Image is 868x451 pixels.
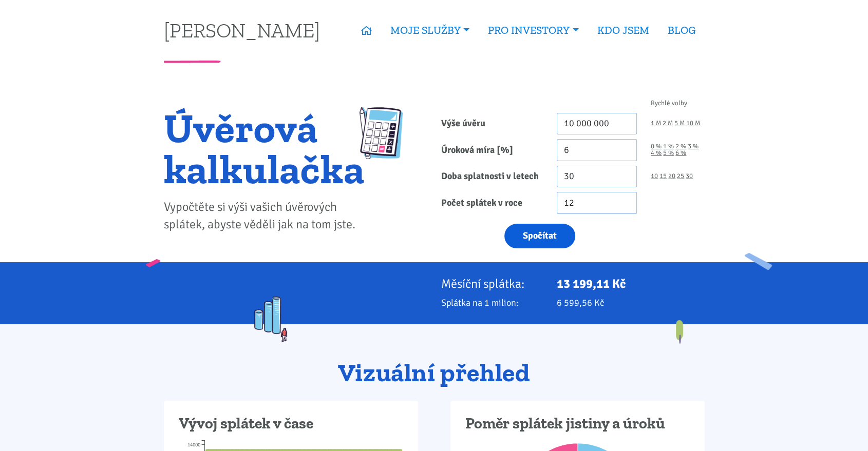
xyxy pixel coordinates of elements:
a: 5 M [674,120,685,127]
a: PRO INVESTORY [479,18,588,42]
a: 0 % [651,143,662,150]
label: Úroková míra [%] [434,139,550,161]
a: 5 % [663,150,674,156]
label: Počet splátek v roce [434,192,550,214]
a: 3 % [688,143,699,150]
h3: Vývoj splátek v čase [179,414,403,434]
a: 1 % [663,143,674,150]
a: 6 % [675,150,686,156]
h1: Úvěrová kalkulačka [164,107,365,189]
h3: Poměr splátek jistiny a úroků [465,414,690,434]
a: 1 M [651,120,661,127]
a: BLOG [658,18,705,42]
a: [PERSON_NAME] [164,20,320,40]
span: Rychlé volby [651,100,687,107]
tspan: 14000 [187,442,200,448]
a: 15 [659,173,667,180]
a: 20 [668,173,675,180]
a: 25 [677,173,684,180]
label: Výše úvěru [434,113,550,135]
p: 6 599,56 Kč [557,296,705,310]
a: 10 M [686,120,700,127]
a: 30 [686,173,693,180]
button: Spočítat [504,224,575,249]
p: Měsíční splátka: [441,277,543,291]
p: Splátka na 1 milion: [441,296,543,310]
label: Doba splatnosti v letech [434,166,550,188]
a: 10 [651,173,658,180]
p: Vypočtěte si výši vašich úvěrových splátek, abyste věděli jak na tom jste. [164,199,365,233]
a: 2 M [663,120,673,127]
a: MOJE SLUŽBY [381,18,479,42]
a: 4 % [651,150,662,156]
h2: Vizuální přehled [164,359,705,387]
a: 2 % [675,143,686,150]
a: KDO JSEM [588,18,658,42]
p: 13 199,11 Kč [557,277,705,291]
